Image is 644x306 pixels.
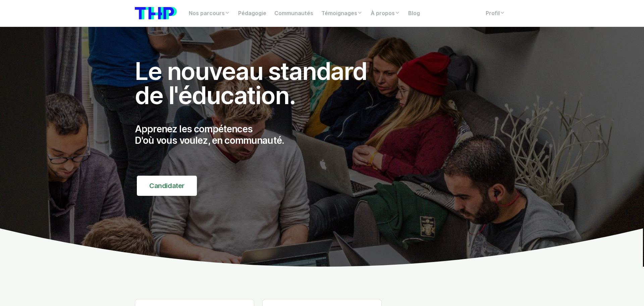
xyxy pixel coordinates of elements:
[482,7,509,20] a: Profil
[234,7,270,20] a: Pédagogie
[404,7,424,20] a: Blog
[185,7,234,20] a: Nos parcours
[135,124,382,146] p: Apprenez les compétences D'où vous voulez, en communauté.
[137,176,197,196] a: Candidater
[135,7,177,19] img: logo
[317,7,367,20] a: Témoignages
[270,7,317,20] a: Communautés
[367,7,404,20] a: À propos
[135,59,382,107] h1: Le nouveau standard de l'éducation.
